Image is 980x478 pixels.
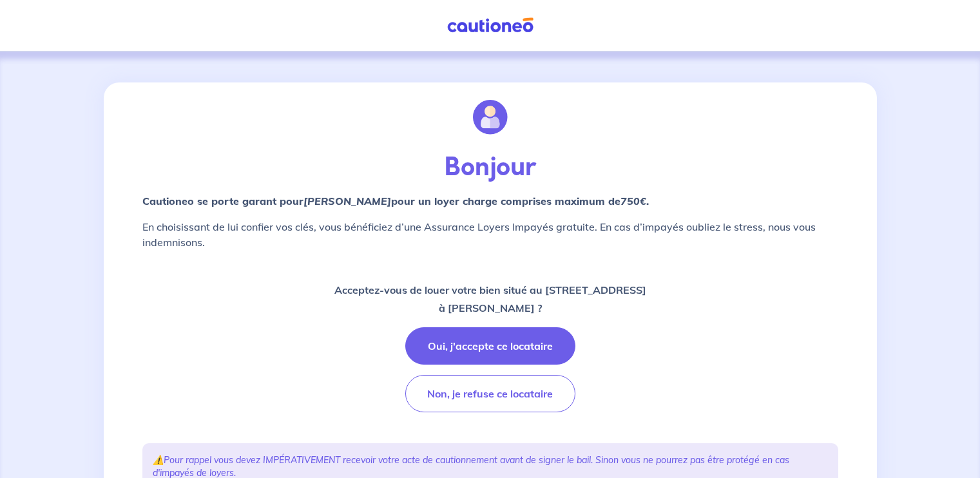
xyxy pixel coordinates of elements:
p: Bonjour [142,152,838,183]
em: [PERSON_NAME] [303,195,391,207]
strong: Cautioneo se porte garant pour pour un loyer charge comprises maximum de . [142,195,649,207]
p: Acceptez-vous de louer votre bien situé au [STREET_ADDRESS] à [PERSON_NAME] ? [334,281,646,317]
img: Cautioneo [442,17,539,33]
img: illu_account.svg [473,100,508,135]
p: En choisissant de lui confier vos clés, vous bénéficiez d’une Assurance Loyers Impayés gratuite. ... [142,219,838,250]
em: 750€ [620,195,646,207]
button: Non, je refuse ce locataire [405,375,575,412]
button: Oui, j'accepte ce locataire [405,327,575,365]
